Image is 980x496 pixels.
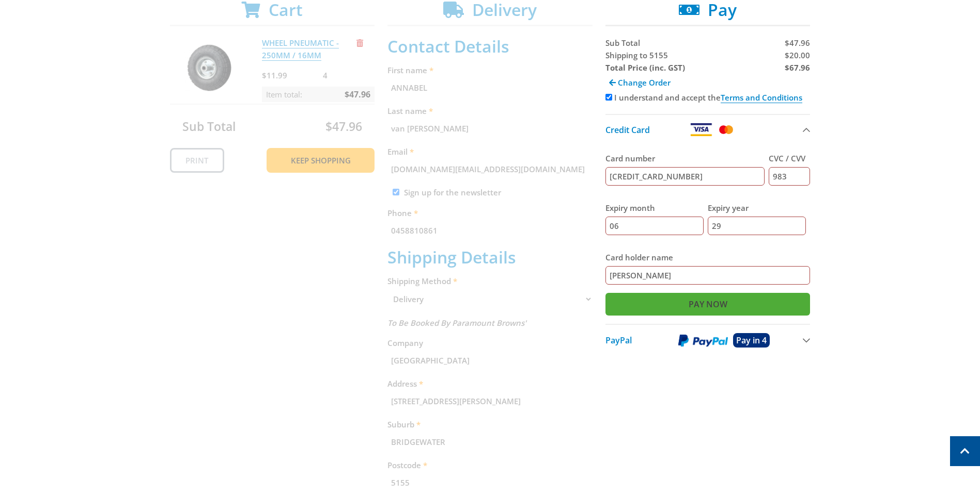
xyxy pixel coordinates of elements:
[605,293,811,316] input: Pay Now
[605,324,811,356] button: PayPal Pay in 4
[605,124,650,136] span: Credit Card
[736,335,767,346] span: Pay in 4
[717,123,735,136] img: Mastercard
[605,335,632,346] span: PayPal
[785,50,810,60] span: $20.00
[605,74,674,91] a: Change Order
[708,217,806,235] input: YY
[785,38,810,48] span: $47.96
[605,50,668,60] span: Shipping to 5155
[605,152,765,164] label: Card number
[605,114,811,144] button: Credit Card
[769,152,810,164] label: CVC / CVV
[678,334,728,347] img: PayPal
[785,62,810,73] strong: $67.96
[605,251,811,263] label: Card holder name
[614,92,802,103] label: I understand and accept the
[605,94,612,101] input: Please accept the terms and conditions.
[721,92,802,103] a: Terms and Conditions
[605,38,640,48] span: Sub Total
[618,77,671,88] span: Change Order
[605,62,685,73] strong: Total Price (inc. GST)
[708,202,806,214] label: Expiry year
[690,123,712,136] img: Visa
[605,217,704,235] input: MM
[605,202,704,214] label: Expiry month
